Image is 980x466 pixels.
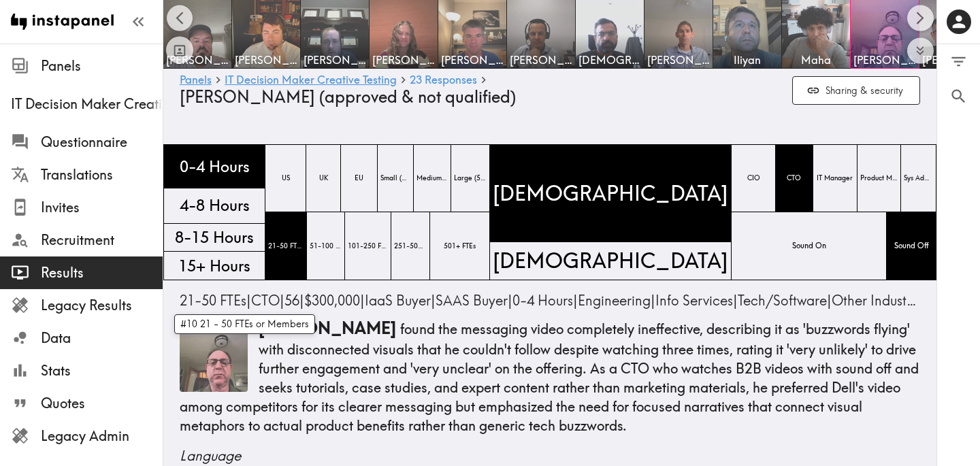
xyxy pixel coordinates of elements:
a: Panels [180,74,212,87]
span: 501+ FTEs [441,239,478,254]
span: 0-4 Hours [177,153,252,180]
span: Medium (101-500) [414,171,451,186]
span: Info Services [655,292,733,309]
span: Recruitment [41,231,163,250]
span: 15+ Hours [176,252,253,280]
span: 4-8 Hours [177,192,252,219]
span: Filter Responses [949,52,968,71]
span: 101-250 FTEs [345,239,390,254]
span: Legacy Results [41,296,163,315]
span: [PERSON_NAME] [441,52,504,67]
span: Large (501+) [451,171,489,186]
a: IT Decision Maker Creative Testing [225,74,397,87]
span: Search [949,87,968,105]
span: [PERSON_NAME] [510,52,572,67]
span: [PERSON_NAME] [259,318,396,338]
button: Filter Responses [937,44,980,79]
span: Data [41,329,163,348]
span: [PERSON_NAME] [304,52,366,67]
span: CIO [745,171,763,186]
span: Stats [41,361,163,380]
span: UK [316,171,331,186]
span: Sound Off [892,238,931,254]
span: 23 Responses [410,74,477,85]
span: Language [180,446,920,465]
button: Sharing & security [792,76,920,105]
button: Expand to show all items [907,37,934,64]
span: [DEMOGRAPHIC_DATA] [490,244,731,278]
span: $300,000 [304,292,360,309]
span: 251-500 FTEs [391,239,429,254]
span: EU [352,171,366,186]
span: | [512,292,578,309]
span: 21-50 FTEs [180,292,246,309]
span: [PERSON_NAME] [372,52,435,67]
span: 21-50 FTEs [265,239,306,254]
span: | [180,292,251,309]
span: [PERSON_NAME] (approved & not qualified) [180,86,516,107]
button: Search [937,79,980,114]
button: Scroll right [907,5,934,31]
img: Thumbnail [180,324,248,392]
span: Translations [41,165,163,184]
span: Iliyan [716,52,779,67]
span: SAAS Buyer [436,292,508,309]
span: | [832,292,924,309]
span: IaaS Buyer [365,292,431,309]
span: Small (21-100) [378,171,413,186]
span: Results [41,263,163,282]
span: [PERSON_NAME] [166,52,229,67]
span: 0-4 Hours [512,292,573,309]
span: [PERSON_NAME] [853,52,916,67]
span: Other Industry [832,292,919,309]
span: Sys Admin [901,171,936,186]
span: | [655,292,738,309]
span: | [578,292,655,309]
span: [PERSON_NAME] [235,52,297,67]
span: Sound On [789,238,829,254]
span: | [284,292,304,309]
span: Quotes [41,394,163,413]
span: US [279,171,293,186]
a: 23 Responses [410,74,477,87]
span: CTO [251,292,280,309]
span: 8-15 Hours [172,224,257,251]
span: 51-100 FTEs [307,239,345,254]
span: | [365,292,436,309]
span: [PERSON_NAME] [647,52,710,67]
button: Scroll left [167,5,193,31]
span: Questionnaire [41,133,163,152]
span: | [436,292,512,309]
span: [DEMOGRAPHIC_DATA] [578,52,641,67]
span: IT Manager [814,171,855,186]
span: | [304,292,365,309]
span: | [738,292,832,309]
span: Panels [41,56,163,76]
span: [DEMOGRAPHIC_DATA] [490,176,731,210]
span: Product Manager [857,171,901,186]
span: Invites [41,198,163,217]
span: Maha [785,52,847,67]
p: found the messaging video completely ineffective, describing it as 'buzzwords flying' with discon... [180,317,920,435]
span: Tech/Software [738,292,827,309]
span: IT Decision Maker Creative Testing [11,95,163,114]
span: 56 [284,292,299,309]
span: Engineering [578,292,651,309]
span: | [251,292,284,309]
button: Toggle between responses and questions [166,37,193,64]
span: Legacy Admin [41,427,163,446]
span: CTO [784,171,804,186]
